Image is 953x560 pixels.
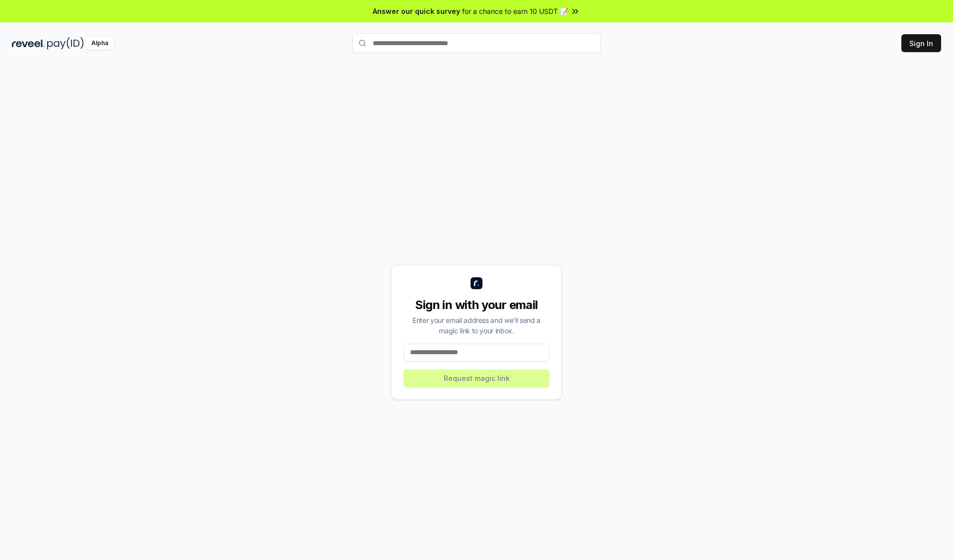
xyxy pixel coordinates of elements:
div: Sign in with your email [404,297,549,313]
button: Sign In [901,34,941,52]
img: reveel_dark [12,37,45,50]
div: Enter your email address and we’ll send a magic link to your inbox. [404,315,549,336]
img: pay_id [47,37,84,50]
img: logo_small [471,277,482,289]
span: for a chance to earn 10 USDT 📝 [462,6,568,16]
span: Answer our quick survey [373,6,460,16]
div: Alpha [86,37,114,50]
